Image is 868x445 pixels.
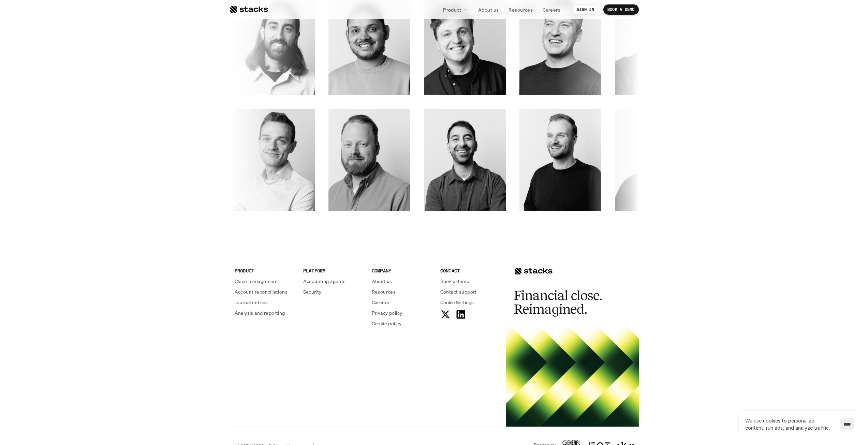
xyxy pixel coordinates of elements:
[235,288,295,295] a: Account reconciliations
[372,288,396,295] p: Resources
[235,267,295,274] p: PRODUCT
[235,278,278,285] p: Close management
[303,288,364,295] a: Security
[514,289,616,316] h2: Financial close. Reimagined.
[603,4,639,15] a: BOOK A DEMO
[303,278,364,285] a: Accounting agents
[372,288,432,295] a: Resources
[372,320,432,327] a: Cookie policy
[372,309,402,316] p: Privacy policy
[235,288,288,295] p: Account reconciliations
[440,267,501,274] p: CONTACT
[440,299,474,306] button: Cookie Trigger
[440,288,501,295] a: Contact support
[372,278,392,285] p: About us
[303,278,346,285] p: Accounting agents
[478,6,499,13] p: About us
[372,278,432,285] a: About us
[504,3,537,16] a: Resources
[372,320,401,327] p: Cookie policy
[539,3,564,16] a: Careers
[235,278,295,285] a: Close management
[235,299,295,306] a: Journal entries
[543,6,560,13] p: Careers
[607,7,635,12] p: BOOK A DEMO
[509,6,533,13] p: Resources
[235,309,295,316] a: Analysis and reporting
[440,299,474,306] span: Cookie Settings
[443,6,461,13] p: Product
[303,267,364,274] p: PLATFORM
[573,4,598,15] a: SIGN IN
[235,309,285,316] p: Analysis and reporting
[440,288,477,295] p: Contact support
[303,288,322,295] p: Security
[235,299,268,306] p: Journal entries
[372,299,432,306] a: Careers
[577,7,594,12] p: SIGN IN
[372,309,432,316] a: Privacy policy
[474,3,503,16] a: About us
[440,278,470,285] p: Book a demo
[745,417,833,431] p: We use cookies to personalize content, run ads, and analyze traffic.
[372,299,389,306] p: Careers
[440,278,501,285] a: Book a demo
[372,267,432,274] p: COMPANY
